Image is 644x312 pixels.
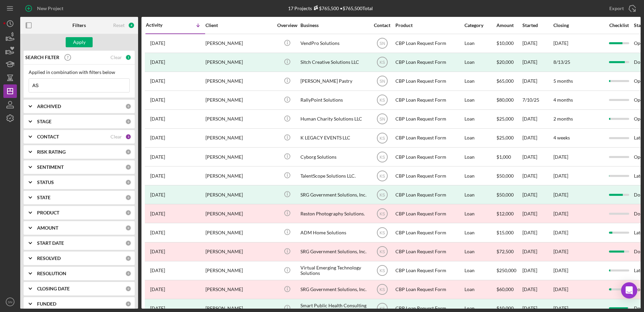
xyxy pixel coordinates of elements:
button: Export [603,2,641,15]
div: CBP Loan Request Form [395,167,463,185]
text: KS [379,98,385,103]
div: $50,000 [496,186,522,204]
text: SN [379,79,385,84]
div: [PERSON_NAME] Pastry [300,72,368,90]
b: CONTACT [37,134,59,139]
div: Loan [464,167,496,185]
div: Loan [464,34,496,52]
div: Business [300,23,368,28]
b: Filters [72,23,86,28]
button: SN [3,295,17,309]
div: Overview [275,23,300,28]
div: [DATE] [522,34,553,52]
div: Loan [464,129,496,147]
div: [PERSON_NAME] [205,53,273,71]
div: Contact [369,23,395,28]
time: 2025-04-15 01:35 [150,135,165,140]
b: AMOUNT [37,225,58,231]
div: CBP Loan Request Form [395,34,463,52]
div: [DATE] [522,110,553,128]
div: 0 [125,149,131,155]
div: [DATE] [522,167,553,185]
div: [PERSON_NAME] [205,243,273,261]
div: CBP Loan Request Form [395,129,463,147]
text: KS [379,268,385,273]
div: 4 [128,22,135,29]
div: CBP Loan Request Form [395,148,463,166]
div: TalentScope Solutions LLC. [300,167,368,185]
text: KS [379,287,385,292]
div: 0 [125,210,131,216]
div: [PERSON_NAME] [205,281,273,298]
time: [DATE] [553,40,568,46]
div: CBP Loan Request Form [395,91,463,109]
span: $65,000 [496,78,514,84]
time: 4 weeks [553,135,570,140]
div: Loan [464,148,496,166]
div: $12,000 [496,205,522,223]
div: 3 [125,134,131,140]
div: $72,500 [496,243,522,261]
b: STATE [37,195,51,200]
div: Checklist [605,23,633,28]
div: Virtual Emerging Technology Solutions [300,262,368,280]
div: Apply [73,37,86,47]
div: Loan [464,91,496,109]
span: $80,000 [496,97,514,103]
text: KS [379,136,385,140]
time: 2023-06-03 04:33 [150,268,165,273]
text: KS [379,306,385,311]
div: Reston Photography Solutions. [300,205,368,223]
button: Apply [66,37,93,47]
b: SENTIMENT [37,164,64,170]
div: $20,000 [496,53,522,71]
div: CBP Loan Request Form [395,110,463,128]
text: KS [379,231,385,235]
div: [PERSON_NAME] [205,129,273,147]
time: 2023-03-15 13:57 [150,306,165,311]
div: Loan [464,224,496,241]
div: [DATE] [522,281,553,298]
div: [PERSON_NAME] [205,110,273,128]
div: 0 [125,119,131,125]
text: KS [379,155,385,159]
time: [DATE] [553,230,568,235]
div: 0 [125,286,131,292]
b: STAGE [37,119,52,124]
div: Clear [110,134,122,139]
time: 2023-03-16 23:37 [150,287,165,292]
div: Applied in combination with filters below [29,70,130,75]
div: [DATE] [553,306,568,311]
time: 2025-08-08 22:03 [150,59,165,65]
div: [PERSON_NAME] [205,186,273,204]
span: $1,000 [496,154,511,160]
time: [DATE] [553,211,568,216]
time: [DATE] [553,249,568,254]
b: ARCHIVED [37,104,61,109]
div: Loan [464,262,496,280]
time: [DATE] [553,173,568,179]
time: 2 months [553,116,573,122]
div: Started [522,23,553,28]
time: 5 months [553,78,573,84]
text: KS [379,211,385,216]
div: Client [205,23,273,28]
div: CBP Loan Request Form [395,205,463,223]
time: 4 months [553,97,573,103]
time: [DATE] [553,154,568,160]
div: 0 [125,240,131,246]
div: [PERSON_NAME] [205,34,273,52]
b: FUNDED [37,301,56,307]
div: Loan [464,281,496,298]
text: SN [379,41,385,46]
div: Category [464,23,496,28]
text: KS [379,192,385,197]
div: CBP Loan Request Form [395,53,463,71]
div: 0 [125,301,131,307]
div: VendPro Solutions [300,34,368,52]
div: SRG Government Solutions, Inc. [300,186,368,204]
div: [DATE] [553,192,568,198]
time: 2024-11-07 19:02 [150,173,165,179]
div: Loan [464,110,496,128]
div: Closing [553,23,604,28]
